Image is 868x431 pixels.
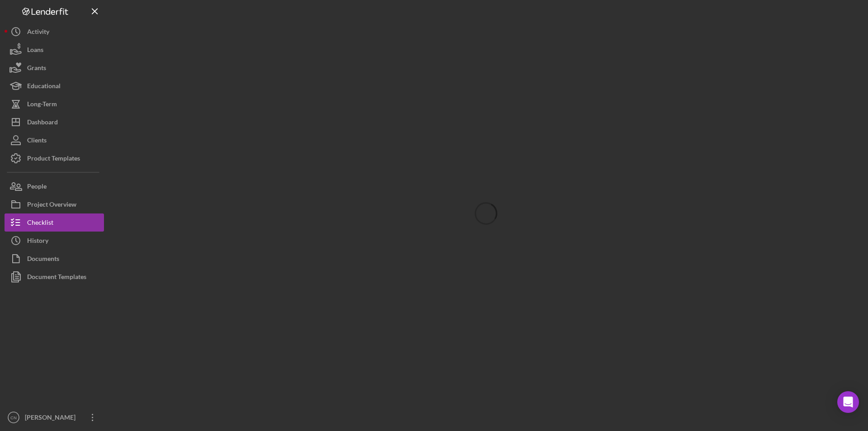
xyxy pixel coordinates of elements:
div: Grants [27,59,46,79]
div: People [27,177,47,198]
button: Clients [5,131,104,149]
div: Document Templates [27,268,86,288]
button: Educational [5,77,104,95]
button: Product Templates [5,149,104,167]
button: Long-Term [5,95,104,113]
button: People [5,177,104,195]
button: Activity [5,23,104,41]
button: Loans [5,41,104,59]
button: Document Templates [5,268,104,286]
div: Dashboard [27,113,58,133]
div: Documents [27,250,59,270]
button: Dashboard [5,113,104,131]
button: Documents [5,250,104,268]
div: Open Intercom Messenger [837,391,859,413]
div: Educational [27,77,61,97]
div: Activity [27,23,49,43]
button: Grants [5,59,104,77]
div: Checklist [27,213,53,234]
div: Project Overview [27,195,76,216]
button: History [5,232,104,250]
button: CN[PERSON_NAME] [5,408,104,426]
button: Checklist [5,213,104,232]
div: History [27,232,48,252]
button: Project Overview [5,195,104,213]
div: Long-Term [27,95,57,115]
div: Product Templates [27,149,80,170]
text: CN [10,415,17,420]
div: Loans [27,41,43,61]
div: Clients [27,131,47,152]
div: [PERSON_NAME] [23,408,81,429]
